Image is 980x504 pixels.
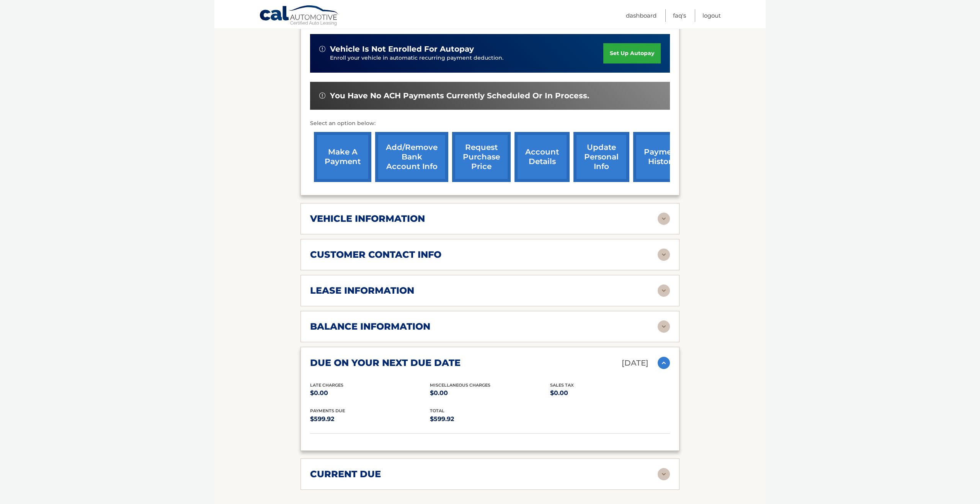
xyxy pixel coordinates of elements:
h2: due on your next due date [310,357,461,369]
img: alert-white.svg [319,93,325,99]
h2: customer contact info [310,249,441,260]
p: Select an option below: [310,119,670,128]
span: vehicle is not enrolled for autopay [330,44,474,54]
span: Late Charges [310,382,343,388]
span: Sales Tax [550,382,574,388]
img: accordion-rest.svg [658,249,670,261]
span: total [430,408,444,413]
img: accordion-rest.svg [658,213,670,225]
img: accordion-rest.svg [658,468,670,480]
p: Enroll your vehicle in automatic recurring payment deduction. [330,54,603,62]
a: update personal info [573,132,629,182]
a: Dashboard [626,9,657,22]
a: FAQ's [673,9,686,22]
p: $0.00 [550,388,670,398]
p: [DATE] [622,356,648,370]
img: accordion-rest.svg [658,285,670,297]
a: request purchase price [452,132,511,182]
img: accordion-active.svg [658,357,670,369]
a: account details [514,132,570,182]
a: Add/Remove bank account info [375,132,448,182]
h2: lease information [310,285,414,296]
p: $0.00 [310,388,430,398]
span: Payments Due [310,408,345,413]
a: Logout [702,9,721,22]
h2: vehicle information [310,213,425,224]
img: alert-white.svg [319,46,325,52]
a: make a payment [314,132,371,182]
a: payment history [633,132,691,182]
p: $0.00 [430,388,550,398]
h2: current due [310,468,381,480]
h2: balance information [310,321,430,332]
a: Cal Automotive [259,5,340,27]
p: $599.92 [430,414,550,424]
span: You have no ACH payments currently scheduled or in process. [330,91,589,101]
p: $599.92 [310,414,430,424]
span: Miscellaneous Charges [430,382,490,388]
img: accordion-rest.svg [658,320,670,333]
a: set up autopay [603,43,661,63]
